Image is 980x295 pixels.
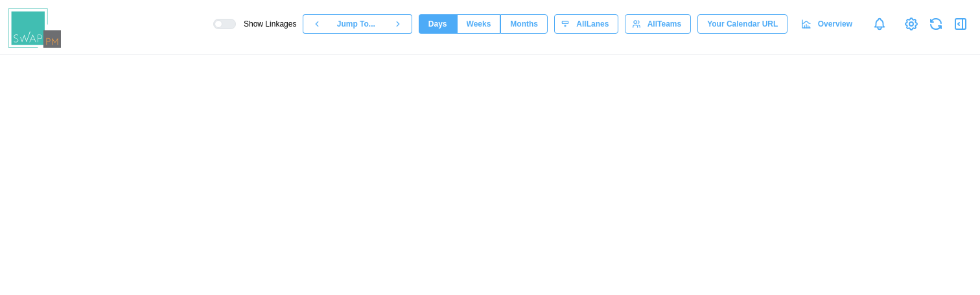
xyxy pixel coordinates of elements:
[697,14,787,34] button: Your Calendar URL
[500,14,548,34] button: Months
[419,14,457,34] button: Days
[576,15,609,33] span: All Lanes
[707,15,778,33] span: Your Calendar URL
[337,15,375,33] span: Jump To...
[8,8,61,48] img: Swap PM Logo
[794,14,862,34] a: Overview
[428,15,447,33] span: Days
[467,15,491,33] span: Weeks
[902,15,920,33] a: View Project
[331,14,384,34] button: Jump To...
[554,14,618,34] button: AllLanes
[510,15,538,33] span: Months
[951,15,970,33] button: Open Drawer
[869,13,891,35] a: Notifications
[647,15,681,33] span: All Teams
[927,15,945,33] button: Refresh Grid
[625,14,691,34] button: AllTeams
[236,19,296,29] span: Show Linkages
[457,14,501,34] button: Weeks
[818,15,852,33] span: Overview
